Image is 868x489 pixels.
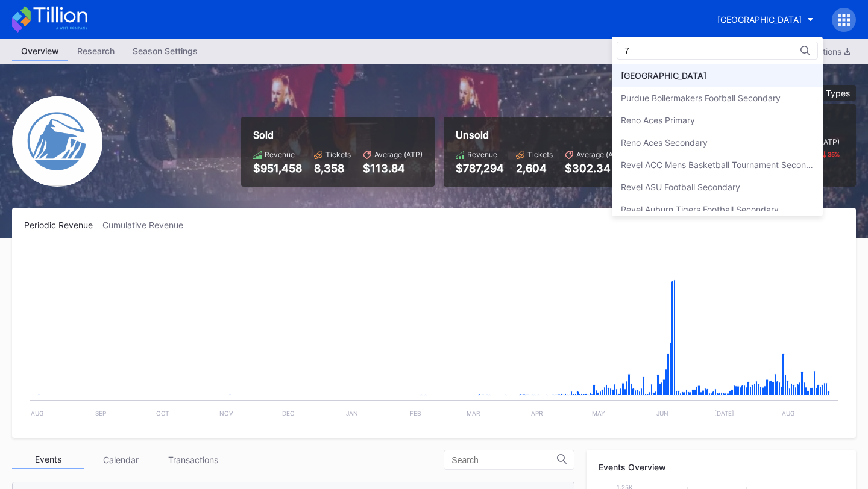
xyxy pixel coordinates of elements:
input: Search [624,46,730,55]
div: Reno Aces Primary [621,115,695,125]
div: Reno Aces Secondary [621,137,708,148]
div: Revel ACC Mens Basketball Tournament Secondary [621,160,814,170]
div: Revel Auburn Tigers Football Secondary [621,204,779,214]
div: Revel ASU Football Secondary [621,182,740,192]
div: Purdue Boilermakers Football Secondary [621,93,781,103]
div: [GEOGRAPHIC_DATA] [621,70,706,81]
